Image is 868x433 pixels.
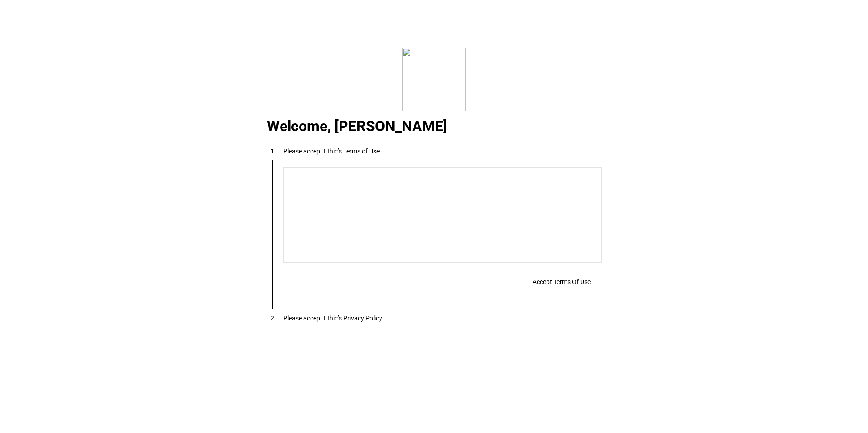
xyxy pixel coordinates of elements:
[256,122,612,133] div: Welcome, [PERSON_NAME]
[283,148,380,155] div: Please accept Ethic’s Terms of Use
[283,315,382,322] div: Please accept Ethic’s Privacy Policy
[402,48,466,111] img: corporate.svg
[271,148,274,155] span: 1
[271,315,274,322] span: 2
